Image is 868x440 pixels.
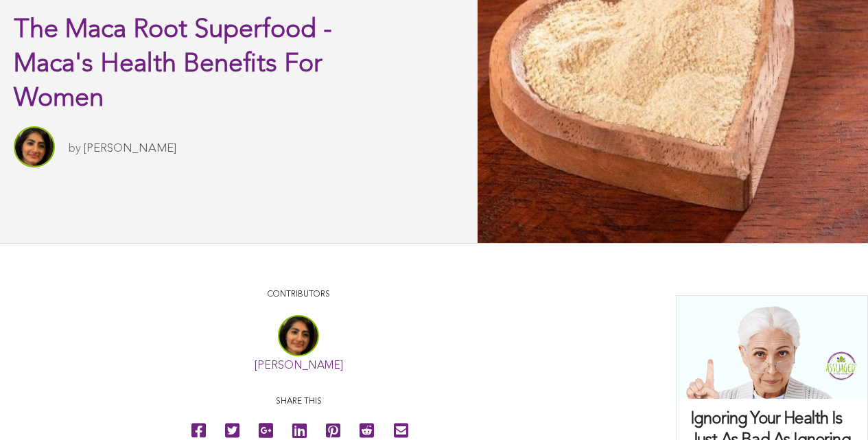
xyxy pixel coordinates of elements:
p: Share this [75,395,521,408]
a: [PERSON_NAME] [84,143,176,154]
iframe: Chat Widget [799,374,868,440]
span: The Maca Root Superfood - Maca's Health Benefits For Women [14,17,332,112]
img: Sitara Darvish [14,126,55,167]
p: CONTRIBUTORS [75,288,521,301]
span: by [69,143,81,154]
a: [PERSON_NAME] [255,360,343,371]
